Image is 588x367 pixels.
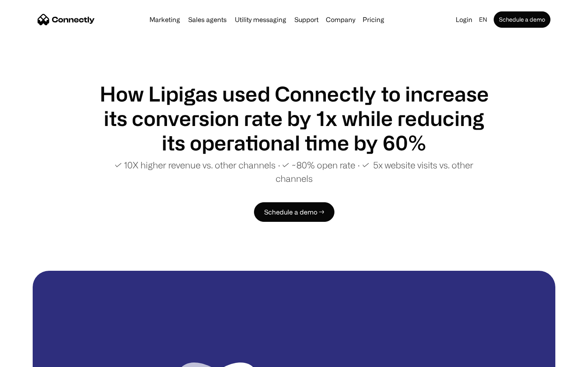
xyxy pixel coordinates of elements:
a: Sales agents [185,16,230,23]
p: ✓ 10X higher revenue vs. other channels ∙ ✓ ~80% open rate ∙ ✓ 5x website visits vs. other channels [98,158,490,185]
ul: Language list [16,353,49,364]
h1: How Lipigas used Connectly to increase its conversion rate by 1x while reducing its operational t... [98,82,490,155]
a: Support [291,16,322,23]
a: Utility messaging [232,16,290,23]
a: Schedule a demo [494,11,550,28]
a: Marketing [146,16,183,23]
div: Company [326,14,355,25]
aside: Language selected: English [8,352,49,364]
a: Login [452,14,476,25]
a: Schedule a demo → [254,202,334,222]
a: Pricing [359,16,388,23]
div: en [479,14,487,25]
